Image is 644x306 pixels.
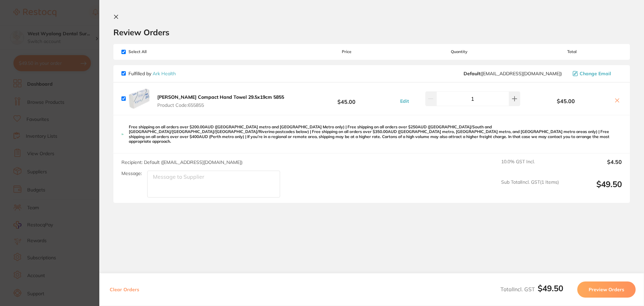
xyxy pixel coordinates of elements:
span: Quantity [397,49,522,54]
span: Product Code: 655855 [157,102,284,108]
b: $45.00 [297,92,396,105]
label: Message: [121,171,142,176]
span: Total [522,49,622,54]
b: [PERSON_NAME] Compact Hand Towel 29.5x19cm 5855 [157,94,284,100]
button: Clear Orders [108,281,141,298]
p: Fulfilled by [128,71,176,76]
b: Default [464,71,480,77]
button: Edit [398,98,411,104]
a: Ark Health [153,71,176,77]
span: 10.0 % GST Incl. [501,159,559,174]
output: $4.50 [564,159,622,174]
output: $49.50 [564,179,622,198]
b: $49.50 [538,283,563,293]
button: Change Email [571,71,622,77]
h2: Review Orders [113,27,630,37]
b: $45.00 [522,98,610,104]
span: Change Email [580,71,611,76]
img: MXF0czB2Yw [128,88,150,110]
p: Free shipping on all orders over $200.00AUD ([GEOGRAPHIC_DATA] metro and [GEOGRAPHIC_DATA] Metro ... [129,125,622,144]
span: Price [297,49,396,54]
button: [PERSON_NAME] Compact Hand Towel 29.5x19cm 5855 Product Code:655855 [155,94,286,108]
span: Recipient: Default ( [EMAIL_ADDRESS][DOMAIN_NAME] ) [121,159,243,165]
span: Total Incl. GST [500,286,563,293]
span: sales@arkhealth.com.au [464,71,562,76]
button: Preview Orders [577,281,636,298]
span: Select All [121,49,189,54]
span: Sub Total Incl. GST ( 1 Items) [501,179,559,198]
